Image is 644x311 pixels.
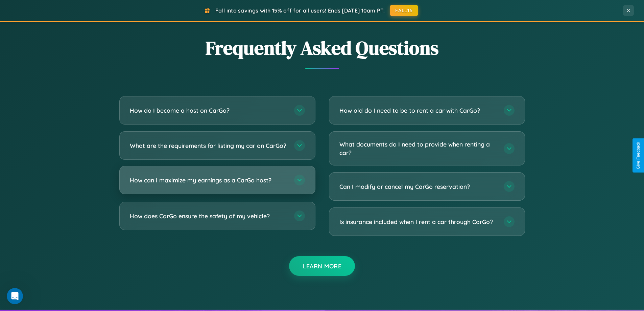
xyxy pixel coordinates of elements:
[390,5,418,16] button: FALL15
[130,141,287,150] h3: What are the requirements for listing my car on CarGo?
[215,7,385,14] span: Fall into savings with 15% off for all users! Ends [DATE] 10am PT.
[339,140,497,157] h3: What documents do I need to provide when renting a car?
[130,212,287,220] h3: How does CarGo ensure the safety of my vehicle?
[7,288,23,304] iframe: Intercom live chat
[130,106,287,115] h3: How do I become a host on CarGo?
[339,218,497,226] h3: Is insurance included when I rent a car through CarGo?
[289,256,355,276] button: Learn More
[130,176,287,184] h3: How can I maximize my earnings as a CarGo host?
[339,106,497,115] h3: How old do I need to be to rent a car with CarGo?
[339,182,497,191] h3: Can I modify or cancel my CarGo reservation?
[119,35,525,61] h2: Frequently Asked Questions
[636,142,641,169] div: Give Feedback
